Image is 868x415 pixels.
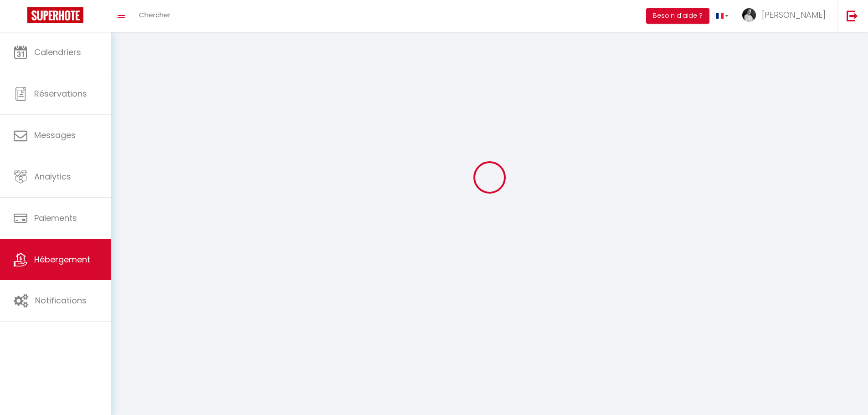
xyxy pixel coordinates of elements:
span: Analytics [34,171,71,182]
span: Messages [34,129,76,141]
img: logout [847,10,858,21]
span: Paiements [34,212,77,224]
img: ... [742,8,756,22]
span: Calendriers [34,46,81,58]
span: Hébergement [34,254,90,265]
span: [PERSON_NAME] [762,9,826,20]
button: Besoin d'aide ? [646,8,709,24]
img: Super Booking [27,7,83,23]
span: Chercher [139,10,170,20]
span: Notifications [35,295,87,306]
span: Réservations [34,88,87,99]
